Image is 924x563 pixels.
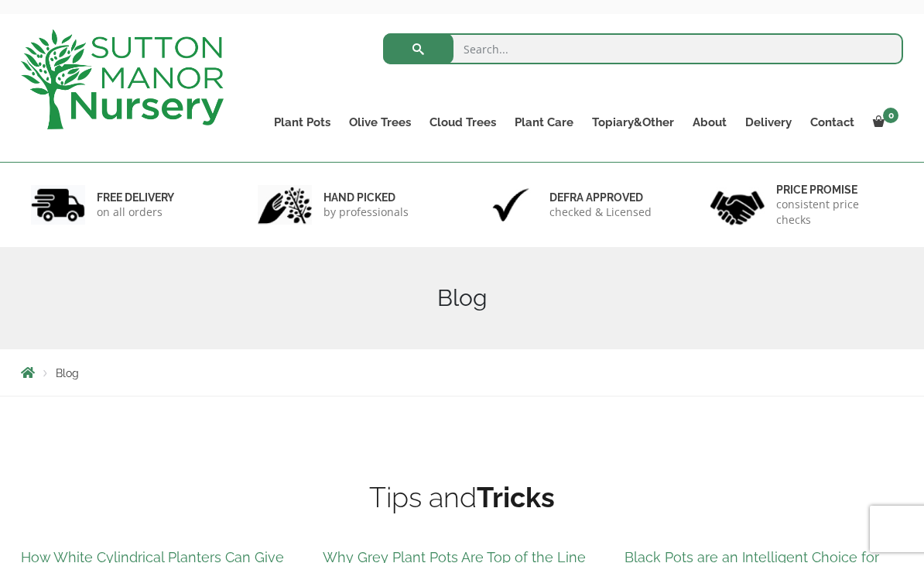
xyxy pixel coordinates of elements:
[683,112,736,133] a: About
[340,112,420,133] a: Olive Trees
[710,181,765,228] img: 4.jpg
[883,108,898,123] span: 0
[505,112,583,133] a: Plant Care
[97,204,174,220] p: on all orders
[549,191,652,204] h6: Defra approved
[383,33,904,64] input: Search...
[21,481,903,513] h2: Tips and
[97,191,174,204] h6: FREE DELIVERY
[477,481,555,513] b: Tricks
[21,284,903,312] h1: Blog
[484,185,538,225] img: 3.jpg
[258,185,312,225] img: 2.jpg
[21,29,224,129] img: logo
[776,197,894,228] p: consistent price checks
[265,112,340,133] a: Plant Pots
[323,204,409,220] p: by professionals
[31,185,85,225] img: 1.jpg
[583,112,683,133] a: Topiary&Other
[56,367,79,379] span: Blog
[420,112,505,133] a: Cloud Trees
[549,204,652,220] p: checked & Licensed
[776,183,894,197] h6: Price promise
[21,366,903,379] nav: Breadcrumbs
[801,112,864,133] a: Contact
[323,191,409,204] h6: hand picked
[736,112,801,133] a: Delivery
[864,112,903,133] a: 0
